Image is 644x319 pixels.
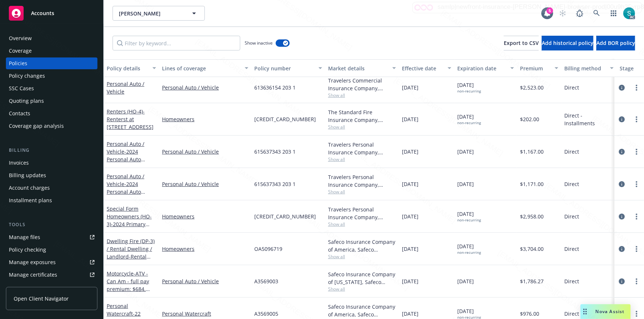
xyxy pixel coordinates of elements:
a: Motorcycle [107,270,153,316]
span: Direct [564,277,579,285]
span: Direct - Installments [564,112,614,127]
div: Lines of coverage [162,64,240,72]
div: non-recurring [457,218,481,222]
span: [DATE] [457,242,481,255]
div: Travelers Commercial Insurance Company, Travelers Insurance [328,77,396,92]
a: Accounts [6,3,97,24]
div: Travelers Personal Insurance Company, Travelers Insurance [328,173,396,189]
span: A3569003 [254,277,278,285]
span: $1,171.00 [520,180,544,188]
a: Installment plans [6,194,97,206]
span: [DATE] [402,245,419,253]
a: circleInformation [617,212,626,221]
a: more [632,180,641,189]
button: Expiration date [454,59,517,77]
span: $1,167.00 [520,148,544,155]
span: A3569005 [254,310,278,318]
span: [DATE] [402,277,419,285]
div: Billing updates [9,169,46,181]
div: Safeco Insurance Company of America, Safeco Insurance (Liberty Mutual) [328,303,396,318]
span: OA5096719 [254,245,282,253]
div: Billing [6,147,97,154]
span: Direct [564,180,579,188]
span: [DATE] [457,148,474,155]
a: Manage certificates [6,269,97,281]
button: Premium [517,59,561,77]
a: Policy checking [6,244,97,256]
span: 615637343 203 1 [254,148,296,155]
div: Expiration date [457,64,506,72]
a: Billing updates [6,169,97,181]
span: Show all [328,286,396,292]
div: Quoting plans [9,95,44,107]
span: [DATE] [402,180,419,188]
div: Contacts [9,108,30,119]
a: circleInformation [617,83,626,92]
div: Policy number [254,64,314,72]
div: Tools [6,221,97,228]
a: Account charges [6,182,97,194]
span: Direct [564,148,579,155]
div: Manage certificates [9,269,57,281]
span: Add BOR policy [596,39,635,46]
a: Homeowners [162,213,248,220]
div: Policy checking [9,244,46,256]
div: Safeco Insurance Company of [US_STATE], Safeco Insurance [328,270,396,286]
div: Policy details [107,64,148,72]
a: Overview [6,32,97,44]
span: [DATE] [457,81,481,94]
div: Manage files [9,231,40,243]
a: circleInformation [617,245,626,253]
span: Direct [564,84,579,91]
div: Billing method [564,64,606,72]
div: Travelers Personal Insurance Company, Travelers Insurance [328,206,396,221]
span: [DATE] [457,180,474,188]
a: Contacts [6,108,97,119]
div: Manage exposures [9,256,56,268]
span: 615637343 203 1 [254,180,296,188]
button: Nova Assist [581,304,631,319]
span: Open Client Navigator [14,295,69,302]
span: $3,704.00 [520,245,544,253]
a: Dwelling Fire (DP-3) / Rental Dwelling / Landlord [107,238,155,291]
div: 5 [547,7,553,14]
button: Effective date [399,59,454,77]
span: Direct [564,213,579,220]
span: Show all [328,156,396,162]
span: [DATE] [402,148,419,155]
div: Safeco Insurance Company of America, Safeco Insurance [328,238,396,253]
span: $2,523.00 [520,84,544,91]
a: Manage files [6,231,97,243]
a: Personal Auto / Vehicle [107,140,144,171]
div: Premium [520,64,550,72]
span: Add historical policy [542,39,593,46]
div: Drag to move [581,304,590,319]
button: Add historical policy [542,36,593,50]
span: - Rental property @ [STREET_ADDRESS][PERSON_NAME] family LLC [107,253,154,291]
span: Show inactive [245,40,273,46]
button: Export to CSV [504,36,539,50]
span: Accounts [31,10,54,16]
span: [DATE] [457,277,474,285]
button: Billing method [561,59,617,77]
a: Coverage gap analysis [6,120,97,132]
span: Show all [328,189,396,195]
button: Add BOR policy [596,36,635,50]
a: Policy changes [6,70,97,82]
div: non-recurring [457,89,481,94]
span: [DATE] [402,310,419,318]
span: Show all [328,124,396,130]
a: more [632,245,641,253]
a: Search [589,6,604,21]
a: Personal Auto / Vehicle [107,173,144,203]
span: Show all [328,253,396,260]
span: [CREDIT_CARD_NUMBER] [254,115,316,123]
a: Personal Auto / Vehicle [162,180,248,188]
button: Policy number [251,59,325,77]
a: Homeowners [162,115,248,123]
div: Coverage gap analysis [9,120,64,132]
a: Personal Auto / Vehicle [162,148,248,155]
span: Nova Assist [596,308,625,315]
span: Show all [328,221,396,227]
a: Start snowing [555,6,570,21]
